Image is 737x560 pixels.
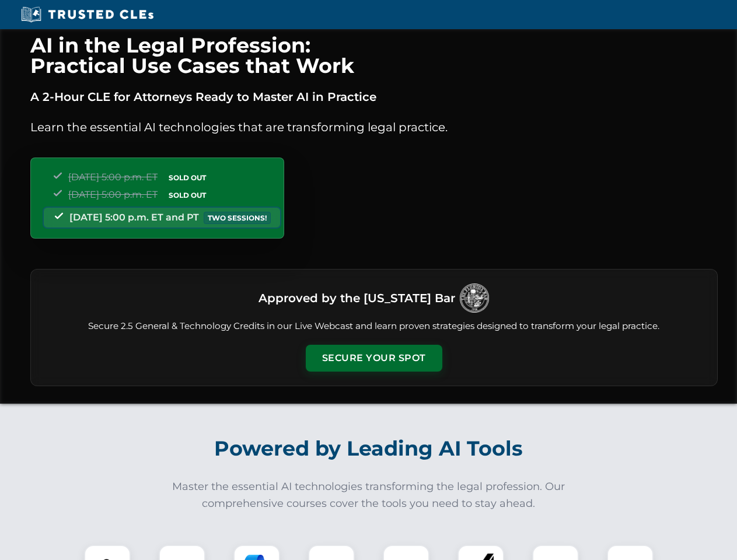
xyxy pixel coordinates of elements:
button: Secure Your Spot [306,345,442,372]
p: A 2-Hour CLE for Attorneys Ready to Master AI in Practice [30,87,718,106]
h1: AI in the Legal Profession: Practical Use Cases that Work [30,35,718,76]
p: Learn the essential AI technologies that are transforming legal practice. [30,118,718,136]
p: Secure 2.5 General & Technology Credits in our Live Webcast and learn proven strategies designed ... [45,320,703,333]
span: SOLD OUT [165,189,210,201]
h2: Powered by Leading AI Tools [46,428,692,469]
span: [DATE] 5:00 p.m. ET [68,189,158,200]
img: Logo [460,283,489,313]
span: SOLD OUT [165,171,210,184]
h3: Approved by the [US_STATE] Bar [259,288,455,309]
p: Master the essential AI technologies transforming the legal profession. Our comprehensive courses... [165,478,573,512]
span: [DATE] 5:00 p.m. ET [68,171,158,183]
img: Trusted CLEs [18,6,157,23]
